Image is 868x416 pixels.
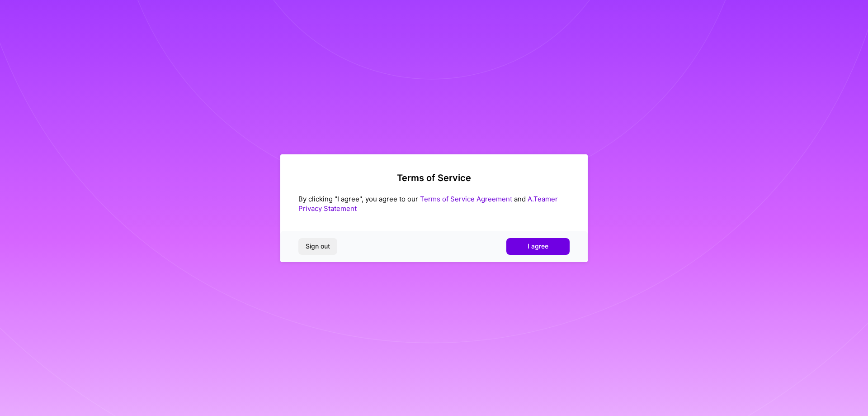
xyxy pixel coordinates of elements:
div: By clicking "I agree", you agree to our and [298,194,570,213]
span: Sign out [306,242,330,251]
span: I agree [528,242,548,251]
h2: Terms of Service [298,172,570,183]
button: Sign out [298,238,337,254]
a: Terms of Service Agreement [420,195,512,203]
button: I agree [506,238,570,254]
